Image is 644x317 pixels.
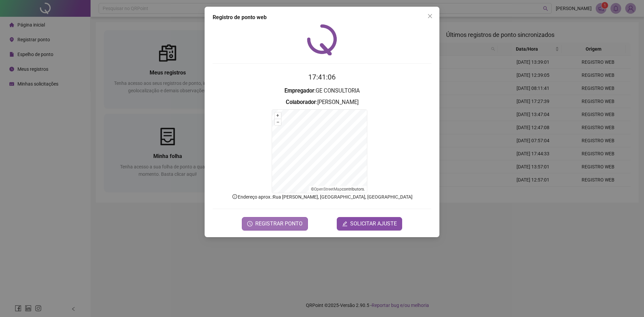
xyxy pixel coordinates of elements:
[337,217,402,230] button: editSOLICITAR AJUSTE
[311,187,365,192] li: © contributors.
[213,98,431,107] h3: : [PERSON_NAME]
[213,13,431,21] div: Registro de ponto web
[307,24,337,55] img: QRPoint
[314,187,342,192] a: OpenStreetMap
[213,87,431,95] h3: : GE CONSULTORIA
[242,217,308,230] button: REGISTRAR PONTO
[342,221,347,226] span: edit
[232,194,238,200] span: info-circle
[308,73,336,81] time: 17:41:06
[350,220,397,228] span: SOLICITAR AJUSTE
[255,220,303,228] span: REGISTRAR PONTO
[284,88,314,94] strong: Empregador
[275,112,281,119] button: +
[286,99,316,105] strong: Colaborador
[213,193,431,201] p: Endereço aprox. : Rua [PERSON_NAME], [GEOGRAPHIC_DATA], [GEOGRAPHIC_DATA]
[425,11,435,21] button: Close
[247,221,253,226] span: clock-circle
[275,119,281,125] button: –
[427,13,433,19] span: close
